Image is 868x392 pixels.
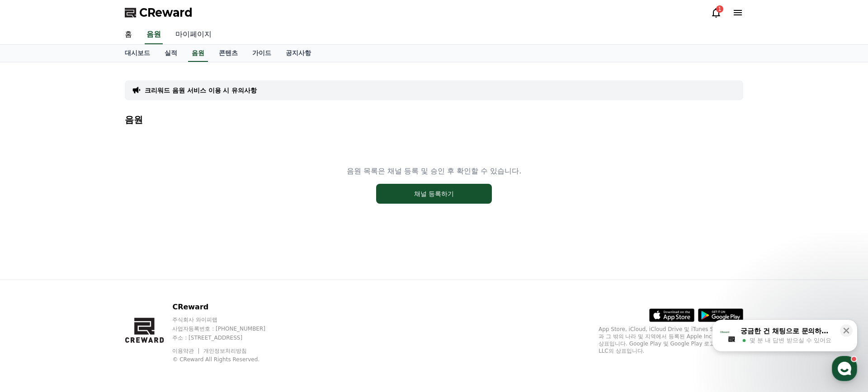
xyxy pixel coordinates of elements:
[139,5,193,20] span: CReward
[3,286,60,309] a: 홈
[172,302,283,313] p: CReward
[172,316,283,323] p: 주식회사 와이피랩
[172,356,283,363] p: © CReward All Rights Reserved.
[711,7,722,18] a: 1
[172,334,283,341] p: 주소 : [STREET_ADDRESS]
[278,45,318,62] a: 공지사항
[716,5,723,13] div: 1
[599,326,743,355] p: App Store, iCloud, iCloud Drive 및 iTunes Store는 미국과 그 밖의 나라 및 지역에서 등록된 Apple Inc.의 서비스 상표입니다. Goo...
[188,45,208,62] a: 음원
[125,115,743,125] h4: 음원
[125,5,193,20] a: CReward
[347,166,522,177] p: 음원 목록은 채널 등록 및 승인 후 확인할 수 있습니다.
[203,348,247,354] a: 개인정보처리방침
[245,45,278,62] a: 가이드
[168,25,219,44] a: 마이페이지
[60,286,117,309] a: 대화
[157,45,184,62] a: 실적
[145,25,163,44] a: 음원
[117,286,174,309] a: 설정
[172,325,283,332] p: 사업자등록번호 : [PHONE_NUMBER]
[145,86,257,95] a: 크리워드 음원 서비스 이용 시 유의사항
[118,25,139,44] a: 홈
[212,45,245,62] a: 콘텐츠
[172,348,201,354] a: 이용약관
[83,300,94,308] span: 대화
[28,300,34,307] span: 홈
[140,300,151,307] span: 설정
[118,45,157,62] a: 대시보드
[376,184,492,204] button: 채널 등록하기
